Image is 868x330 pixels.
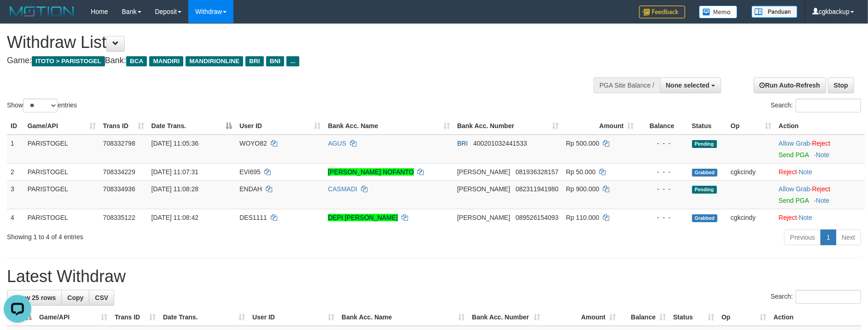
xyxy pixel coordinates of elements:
[660,77,721,93] button: None selected
[775,118,865,135] th: Action
[7,56,570,65] h4: Game: Bank:
[454,118,562,135] th: Bank Acc. Number: activate to sort column ascending
[779,214,797,221] a: Reject
[457,214,510,221] span: [PERSON_NAME]
[103,185,135,193] span: 708334936
[111,309,159,326] th: Trans ID: activate to sort column ascending
[186,56,243,66] span: MANDIRIONLINE
[159,309,249,326] th: Date Trans.: activate to sort column ascending
[779,140,812,147] span: ·
[7,163,24,180] td: 2
[796,290,861,304] input: Search:
[699,6,738,18] img: Button%20Memo.svg
[779,140,810,147] a: Allow Grab
[796,99,861,112] input: Search:
[7,267,861,286] h1: Latest Withdraw
[126,56,147,66] span: BCA
[799,214,813,221] a: Note
[566,185,599,193] span: Rp 900.000
[566,214,599,221] span: Rp 110.000
[4,4,31,31] button: Open LiveChat chat widget
[775,163,865,180] td: ·
[245,56,263,66] span: BRI
[641,167,684,177] div: - - -
[7,180,24,209] td: 3
[836,230,861,245] a: Next
[151,185,198,193] span: [DATE] 11:08:28
[566,168,596,176] span: Rp 50.000
[328,140,346,147] a: AGUS
[812,185,831,193] a: Reject
[594,77,660,93] div: PGA Site Balance /
[828,77,854,93] a: Stop
[727,163,775,180] td: cgkcindy
[328,185,357,193] a: CASMADI
[239,214,267,221] span: DES1111
[324,118,454,135] th: Bank Acc. Name: activate to sort column ascending
[151,214,198,221] span: [DATE] 11:08:42
[727,118,775,135] th: Op: activate to sort column ascending
[516,185,559,193] span: Copy 082311941980 to clipboard
[562,118,637,135] th: Amount: activate to sort column ascending
[775,135,865,164] td: ·
[641,184,684,194] div: - - -
[779,168,797,176] a: Reject
[239,140,267,147] span: WOYO82
[779,151,809,159] a: Send PGA
[771,99,861,112] label: Search:
[7,290,62,306] a: Show 25 rows
[544,309,619,326] th: Amount: activate to sort column ascending
[61,290,89,306] a: Copy
[35,309,111,326] th: Game/API: activate to sort column ascending
[821,230,836,245] a: 1
[89,290,114,306] a: CSV
[7,229,355,242] div: Showing 1 to 4 of 4 entries
[7,33,570,52] h1: Withdraw List
[775,180,865,209] td: ·
[239,168,261,176] span: EVI695
[468,309,544,326] th: Bank Acc. Number: activate to sort column ascending
[249,309,338,326] th: User ID: activate to sort column ascending
[779,185,812,193] span: ·
[24,135,99,164] td: PARISTOGEL
[775,209,865,226] td: ·
[338,309,468,326] th: Bank Acc. Name: activate to sort column ascending
[566,140,599,147] span: Rp 500.000
[7,209,24,226] td: 4
[784,230,821,245] a: Previous
[770,309,861,326] th: Action
[473,140,527,147] span: Copy 400201032441533 to clipboard
[103,214,135,221] span: 708335122
[236,118,324,135] th: User ID: activate to sort column ascending
[457,140,468,147] span: BRI
[148,118,236,135] th: Date Trans.: activate to sort column descending
[103,140,135,147] span: 708332798
[771,290,861,304] label: Search:
[24,180,99,209] td: PARISTOGEL
[754,77,826,93] a: Run Auto-Refresh
[799,168,813,176] a: Note
[692,214,718,222] span: Grabbed
[286,56,299,66] span: ...
[641,213,684,222] div: - - -
[266,56,284,66] span: BNI
[24,163,99,180] td: PARISTOGEL
[727,209,775,226] td: cgkcindy
[23,99,58,112] select: Showentries
[328,214,398,221] a: DEPI [PERSON_NAME]
[95,294,108,301] span: CSV
[516,168,559,176] span: Copy 081936328157 to clipboard
[149,56,183,66] span: MANDIRI
[816,197,830,204] a: Note
[7,118,24,135] th: ID
[7,99,77,112] label: Show entries
[67,294,83,301] span: Copy
[99,118,148,135] th: Trans ID: activate to sort column ascending
[457,185,510,193] span: [PERSON_NAME]
[619,309,670,326] th: Balance: activate to sort column ascending
[328,168,414,176] a: [PERSON_NAME] NOFANTO
[688,118,727,135] th: Status
[692,140,717,148] span: Pending
[816,151,830,159] a: Note
[641,139,684,148] div: - - -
